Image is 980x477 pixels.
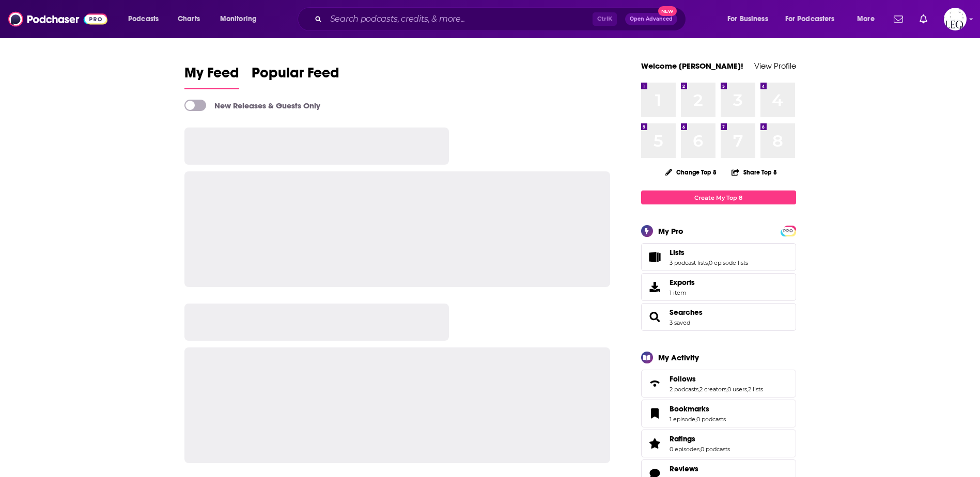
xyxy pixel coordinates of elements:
[645,376,665,391] a: Follows
[698,386,699,393] span: ,
[641,430,796,457] span: Ratings
[701,446,730,453] a: 0 podcasts
[128,12,159,26] span: Podcasts
[779,11,850,27] button: open menu
[171,11,206,27] a: Charts
[641,400,796,427] span: Bookmarks
[944,8,967,30] span: Logged in as LeoPR
[727,386,747,393] a: 0 users
[658,6,677,16] span: New
[670,416,695,423] a: 1 episode
[890,10,907,28] a: Show notifications dropdown
[731,162,777,182] button: Share Top 8
[658,226,683,236] div: My Pro
[625,13,677,25] button: Open AdvancedNew
[641,243,796,271] span: Lists
[645,406,665,421] a: Bookmarks
[727,12,768,26] span: For Business
[670,464,698,473] span: Reviews
[695,416,696,423] span: ,
[593,12,617,26] span: Ctrl K
[708,259,709,266] span: ,
[307,7,696,31] div: Search podcasts, credits, & more...
[754,61,796,71] a: View Profile
[670,278,695,287] span: Exports
[670,248,748,257] a: Lists
[670,248,685,257] span: Lists
[944,8,967,30] button: Show profile menu
[121,11,172,27] button: open menu
[670,259,708,266] a: 3 podcast lists
[726,386,727,393] span: ,
[252,64,339,88] span: Popular Feed
[641,370,796,397] span: Follows
[326,11,593,27] input: Search podcasts, credits, & more...
[782,227,795,235] span: PRO
[630,17,673,22] span: Open Advanced
[857,12,875,26] span: More
[658,353,699,362] div: My Activity
[670,319,690,326] a: 3 saved
[670,404,726,414] a: Bookmarks
[670,374,696,384] span: Follows
[747,386,748,393] span: ,
[641,303,796,331] span: Searches
[184,64,239,88] span: My Feed
[670,289,695,296] span: 1 item
[670,308,703,317] a: Searches
[184,100,320,111] a: New Releases & Guests Only
[699,386,726,393] a: 2 creators
[850,11,888,27] button: open menu
[213,11,270,27] button: open menu
[709,259,748,266] a: 0 episode lists
[670,386,698,393] a: 2 podcasts
[645,436,665,451] a: Ratings
[641,61,743,71] a: Welcome [PERSON_NAME]!
[670,374,763,384] a: Follows
[645,250,665,264] a: Lists
[178,12,200,26] span: Charts
[641,273,796,301] a: Exports
[8,9,107,29] img: Podchaser - Follow, Share and Rate Podcasts
[748,386,763,393] a: 2 lists
[645,280,665,294] span: Exports
[699,446,701,453] span: ,
[944,8,967,30] img: User Profile
[785,12,835,26] span: For Podcasters
[720,11,781,27] button: open menu
[252,64,339,89] a: Popular Feed
[670,446,699,453] a: 0 episodes
[641,190,796,204] a: Create My Top 8
[659,166,723,179] button: Change Top 8
[915,10,931,28] a: Show notifications dropdown
[670,404,709,414] span: Bookmarks
[184,64,239,89] a: My Feed
[670,464,730,473] a: Reviews
[670,434,695,443] span: Ratings
[645,310,665,324] a: Searches
[670,434,730,443] a: Ratings
[782,227,795,234] a: PRO
[696,416,726,423] a: 0 podcasts
[220,12,257,26] span: Monitoring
